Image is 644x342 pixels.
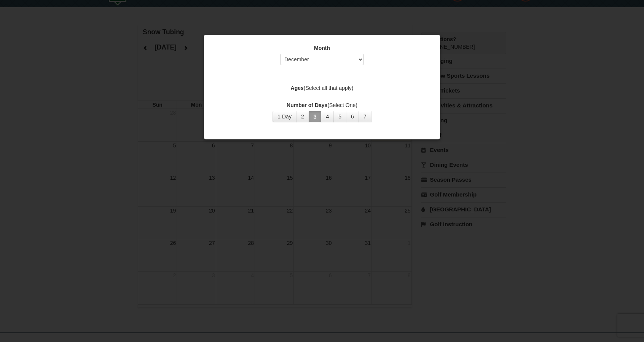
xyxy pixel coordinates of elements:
button: 6 [346,111,359,122]
button: 1 Day [273,111,296,122]
strong: Ages [291,85,304,91]
button: 4 [321,111,334,122]
label: (Select One) [214,101,430,109]
button: 3 [309,111,322,122]
button: 2 [296,111,309,122]
strong: Month [314,45,330,51]
button: 7 [359,111,371,122]
label: (Select all that apply) [214,84,430,92]
strong: Number of Days [287,102,327,108]
button: 5 [333,111,346,122]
